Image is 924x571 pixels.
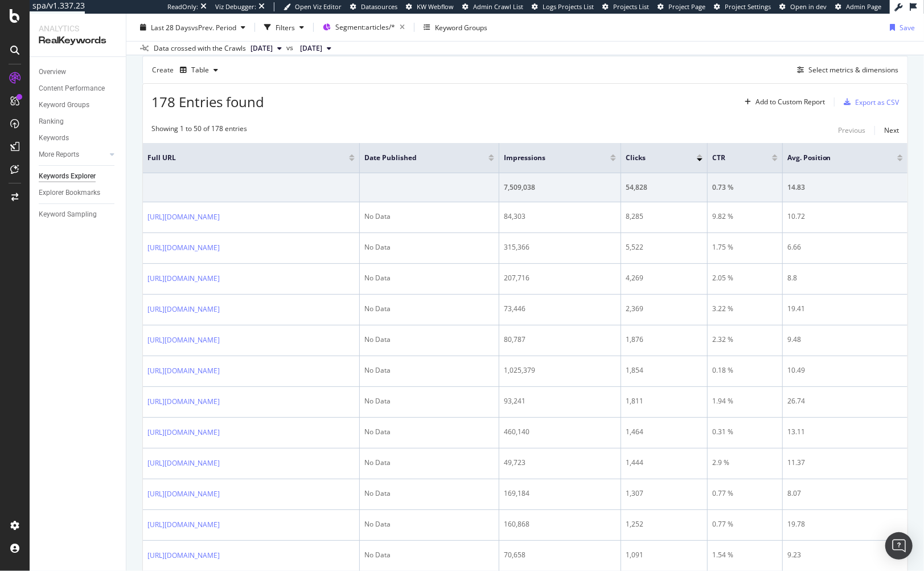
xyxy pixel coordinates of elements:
[364,242,495,252] div: No Data
[152,61,223,79] div: Create
[790,2,827,11] span: Open in dev
[39,187,100,199] div: Explorer Bookmarks
[855,97,899,107] div: Export as CSV
[504,304,616,314] div: 73,446
[835,2,881,11] a: Admin Page
[504,365,616,376] div: 1,025,379
[504,458,616,468] div: 49,723
[504,335,616,345] div: 80,787
[626,458,703,468] div: 1,444
[787,519,903,529] div: 19.78
[626,242,703,252] div: 5,522
[335,22,395,32] span: Segment: articles/*
[626,488,703,499] div: 1,307
[300,43,322,54] span: 2025 Aug. 10th
[147,273,220,284] a: [URL][DOMAIN_NAME]
[147,519,220,531] a: [URL][DOMAIN_NAME]
[39,66,66,78] div: Overview
[284,2,342,11] a: Open Viz Editor
[658,2,705,11] a: Project Page
[779,2,827,11] a: Open in dev
[406,2,454,11] a: KW Webflow
[712,335,778,345] div: 2.32 %
[250,43,273,54] span: 2025 Sep. 7th
[787,550,903,560] div: 9.23
[755,99,825,105] div: Add to Custom Report
[808,65,898,75] div: Select metrics & dimensions
[39,99,118,111] a: Keyword Groups
[151,22,191,32] span: Last 28 Days
[364,458,495,468] div: No Data
[167,2,198,11] div: ReadOnly:
[787,458,903,468] div: 11.37
[787,365,903,376] div: 10.49
[364,427,495,437] div: No Data
[504,153,593,163] span: Impressions
[725,2,771,11] span: Project Settings
[39,66,118,78] a: Overview
[419,18,492,36] button: Keyword Groups
[39,170,118,182] a: Keywords Explorer
[39,187,118,199] a: Explorer Bookmarks
[364,519,495,529] div: No Data
[215,2,256,11] div: Viz Debugger:
[295,42,336,55] button: [DATE]
[147,153,332,163] span: Full URL
[787,335,903,345] div: 9.48
[712,427,778,437] div: 0.31 %
[504,396,616,406] div: 93,241
[39,83,118,95] a: Content Performance
[712,211,778,222] div: 9.82 %
[39,149,106,161] a: More Reports
[626,153,680,163] span: Clicks
[626,273,703,283] div: 4,269
[147,242,220,254] a: [URL][DOMAIN_NAME]
[504,273,616,283] div: 207,716
[626,427,703,437] div: 1,464
[364,211,495,222] div: No Data
[504,427,616,437] div: 460,140
[39,116,118,128] a: Ranking
[39,209,97,221] div: Keyword Sampling
[191,67,209,74] div: Table
[286,43,295,53] span: vs
[626,550,703,560] div: 1,091
[787,427,903,437] div: 13.11
[626,211,703,222] div: 8,285
[147,211,220,223] a: [URL][DOMAIN_NAME]
[885,532,913,560] div: Open Intercom Messenger
[846,2,881,11] span: Admin Page
[364,365,495,376] div: No Data
[151,124,247,137] div: Showing 1 to 50 of 178 entries
[151,92,264,111] span: 178 Entries found
[884,124,899,137] button: Next
[504,182,616,193] div: 7,509,038
[473,2,523,11] span: Admin Crawl List
[462,2,523,11] a: Admin Crawl List
[504,242,616,252] div: 315,366
[39,83,105,95] div: Content Performance
[884,125,899,135] div: Next
[712,550,778,560] div: 1.54 %
[147,365,220,377] a: [URL][DOMAIN_NAME]
[39,116,64,128] div: Ranking
[787,273,903,283] div: 8.8
[191,22,236,32] span: vs Prev. Period
[318,18,409,36] button: Segment:articles/*
[295,2,342,11] span: Open Viz Editor
[135,18,250,36] button: Last 28 DaysvsPrev. Period
[364,335,495,345] div: No Data
[626,304,703,314] div: 2,369
[39,132,69,144] div: Keywords
[39,149,79,161] div: More Reports
[364,550,495,560] div: No Data
[668,2,705,11] span: Project Page
[787,153,880,163] span: Avg. Position
[787,304,903,314] div: 19.41
[712,304,778,314] div: 3.22 %
[147,458,220,469] a: [URL][DOMAIN_NAME]
[260,18,309,36] button: Filters
[435,22,487,32] div: Keyword Groups
[504,550,616,560] div: 70,658
[147,335,220,346] a: [URL][DOMAIN_NAME]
